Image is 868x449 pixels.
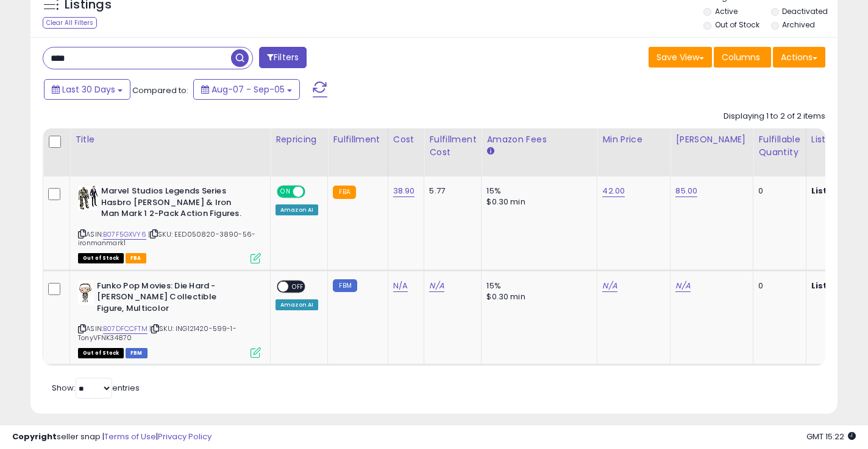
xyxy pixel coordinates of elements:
label: Active [715,6,738,16]
span: All listings that are currently out of stock and unavailable for purchase on Amazon [78,253,124,263]
img: 51V6PUwJYdL._SL40_.jpg [78,186,98,210]
a: N/A [393,280,408,292]
span: Compared to: [132,85,188,96]
span: | SKU: EED050820-3890-56-ironmanmark1 [78,229,255,248]
div: Repricing [276,133,322,146]
span: OFF [304,187,323,197]
div: Fulfillment [333,133,382,146]
span: Columns [722,51,760,63]
span: Aug-07 - Sep-05 [212,83,285,96]
label: Out of Stock [715,19,759,30]
div: $0.30 min [486,291,588,302]
div: 0 [758,186,796,197]
div: Title [75,133,265,146]
b: Funko Pop Movies: Die Hard - [PERSON_NAME] Collectible Figure, Multicolor [97,280,245,318]
label: Archived [782,19,815,30]
div: Fulfillable Quantity [758,133,800,159]
b: Marvel Studios Legends Series Hasbro [PERSON_NAME] & Iron Man Mark 1 2-Pack Action Figures. [101,186,249,223]
div: Amazon AI [276,299,318,310]
span: Show: entries [52,382,140,394]
img: 41E7MQq+zSL._SL40_.jpg [78,280,94,305]
div: Amazon Fees [486,133,592,146]
b: Listed Price: [811,185,867,197]
div: $0.30 min [486,197,588,207]
div: 5.77 [429,186,472,197]
div: ASIN: [78,186,261,262]
div: 0 [758,280,796,291]
a: 85.00 [675,185,697,197]
a: N/A [675,280,690,292]
div: ASIN: [78,280,261,357]
b: Listed Price: [811,280,867,291]
strong: Copyright [12,431,57,442]
button: Last 30 Days [44,79,130,100]
div: seller snap | | [12,431,212,443]
button: Actions [773,47,825,68]
small: FBA [333,186,355,199]
span: FBA [126,253,146,263]
small: Amazon Fees. [486,146,494,157]
span: 2025-10-6 15:22 GMT [806,431,856,442]
a: N/A [429,280,444,292]
span: All listings that are currently out of stock and unavailable for purchase on Amazon [78,348,124,358]
span: Last 30 Days [62,83,115,96]
span: | SKU: ING121420-599-1-TonyVFNK34870 [78,324,237,342]
div: [PERSON_NAME] [675,133,748,146]
span: OFF [288,281,308,291]
div: Min Price [602,133,665,146]
div: Clear All Filters [43,17,97,29]
div: 15% [486,186,588,197]
div: Fulfillment Cost [429,133,476,159]
div: 15% [486,280,588,291]
a: B07DFCCFTM [103,324,148,334]
span: ON [278,187,293,197]
button: Filters [259,47,307,68]
a: 38.90 [393,185,415,197]
small: FBM [333,279,357,292]
a: N/A [602,280,617,292]
button: Aug-07 - Sep-05 [193,79,300,100]
div: Amazon AI [276,204,318,215]
label: Deactivated [782,6,828,16]
span: FBM [126,348,148,358]
button: Columns [714,47,771,68]
div: Displaying 1 to 2 of 2 items [724,111,825,122]
button: Save View [649,47,712,68]
a: Privacy Policy [158,431,212,442]
a: B07F5GXVY6 [103,229,146,240]
a: 42.00 [602,185,625,197]
div: Cost [393,133,419,146]
a: Terms of Use [104,431,156,442]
